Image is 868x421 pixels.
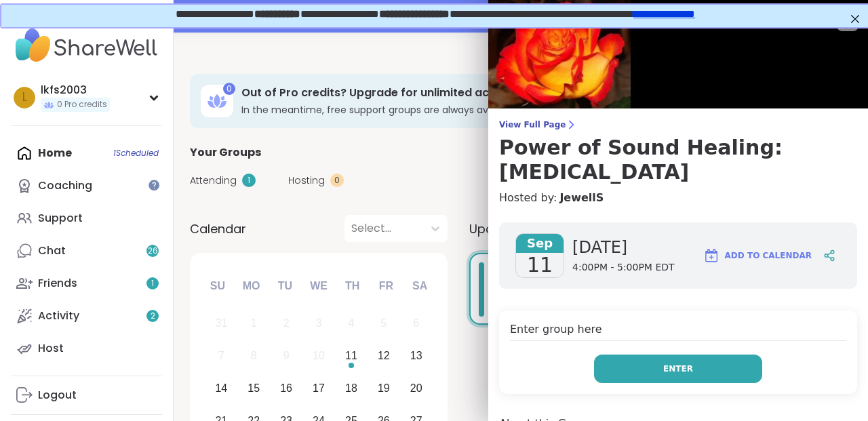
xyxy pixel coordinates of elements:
div: 1 [251,314,257,332]
div: 3 [316,314,322,332]
span: [DATE] [572,237,675,258]
div: Not available Monday, September 1st, 2025 [239,309,269,338]
div: Sa [405,271,435,301]
div: 14 [215,379,227,397]
span: Enter [663,363,693,375]
div: Not available Thursday, September 4th, 2025 [337,309,366,338]
div: Choose Wednesday, September 17th, 2025 [304,374,334,403]
div: 19 [378,379,390,397]
h4: Enter group here [510,321,846,341]
a: View Full PagePower of Sound Healing: [MEDICAL_DATA] [499,119,857,184]
div: Choose Tuesday, September 16th, 2025 [272,374,301,403]
div: 9 [283,346,290,365]
div: Su [203,271,233,301]
div: Coaching [38,178,92,193]
div: 0 [330,174,344,187]
a: Activity2 [11,300,162,332]
span: 26 [148,245,158,257]
div: Chat [38,243,66,258]
div: lkfs2003 [41,83,110,98]
div: Not available Sunday, September 7th, 2025 [207,342,236,371]
div: Choose Friday, September 12th, 2025 [369,342,398,371]
div: Logout [38,388,77,403]
h3: In the meantime, free support groups are always available. [241,103,741,117]
div: Not available Friday, September 5th, 2025 [369,309,398,338]
div: Choose Saturday, September 20th, 2025 [401,374,431,403]
a: Support [11,202,162,235]
div: 10 [313,346,325,365]
span: 1 [151,278,154,289]
a: JewellS [559,190,604,206]
div: 11 [345,346,357,365]
span: Upcoming [469,220,532,238]
div: Not available Sunday, August 31st, 2025 [207,309,236,338]
h3: Power of Sound Healing: [MEDICAL_DATA] [499,136,857,184]
div: 20 [410,379,422,397]
span: 4:00PM - 5:00PM EDT [572,261,675,275]
div: 2 [283,314,290,332]
iframe: Spotlight [149,180,159,191]
div: Not available Wednesday, September 3rd, 2025 [304,309,334,338]
div: 8 [251,346,257,365]
h4: Hosted by: [499,190,857,206]
a: Host [11,332,162,365]
div: 5 [380,314,387,332]
span: Calendar [190,220,246,238]
button: Add to Calendar [697,239,818,272]
a: Coaching [11,169,162,202]
button: Enter [594,355,762,383]
div: Th [338,271,368,301]
span: 11 [527,253,553,277]
img: ShareWell Logomark [703,247,719,264]
span: 0 Pro credits [57,99,107,111]
div: Choose Friday, September 19th, 2025 [369,374,398,403]
span: View Full Page [499,119,857,130]
div: Fr [371,271,401,301]
div: 12 [378,346,390,365]
div: 17 [313,379,325,397]
div: Not available Tuesday, September 9th, 2025 [272,342,301,371]
div: Choose Monday, September 15th, 2025 [239,374,269,403]
span: Sep [516,234,564,253]
div: 13 [410,346,422,365]
span: 2 [151,310,155,322]
div: Friends [38,276,77,291]
div: Choose Thursday, September 18th, 2025 [337,374,366,403]
a: Chat26 [11,235,162,267]
div: 15 [248,379,260,397]
div: Activity [38,308,79,323]
div: 18 [345,379,357,397]
span: Add to Calendar [725,249,812,262]
div: Choose Saturday, September 13th, 2025 [401,342,431,371]
div: Tu [270,271,300,301]
div: Not available Wednesday, September 10th, 2025 [304,342,334,371]
div: 31 [215,314,227,332]
div: 4 [348,314,354,332]
div: Not available Tuesday, September 2nd, 2025 [272,309,301,338]
span: l [22,89,27,106]
div: 6 [413,314,419,332]
div: 16 [280,379,292,397]
div: Host [38,341,64,356]
img: ShareWell Nav Logo [11,22,162,69]
span: Attending [190,174,237,188]
a: Friends1 [11,267,162,300]
div: Not available Saturday, September 6th, 2025 [401,309,431,338]
div: Mo [236,271,266,301]
div: Not available Monday, September 8th, 2025 [239,342,269,371]
div: 0 [223,83,235,95]
div: 7 [218,346,224,365]
span: Hosting [288,174,325,188]
span: Your Groups [190,144,261,161]
h3: Out of Pro credits? Upgrade for unlimited access to expert-led coaching groups. [241,85,741,100]
div: We [304,271,334,301]
div: Choose Thursday, September 11th, 2025 [337,342,366,371]
div: Choose Sunday, September 14th, 2025 [207,374,236,403]
div: Support [38,211,83,226]
a: Logout [11,379,162,412]
div: 1 [242,174,256,187]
